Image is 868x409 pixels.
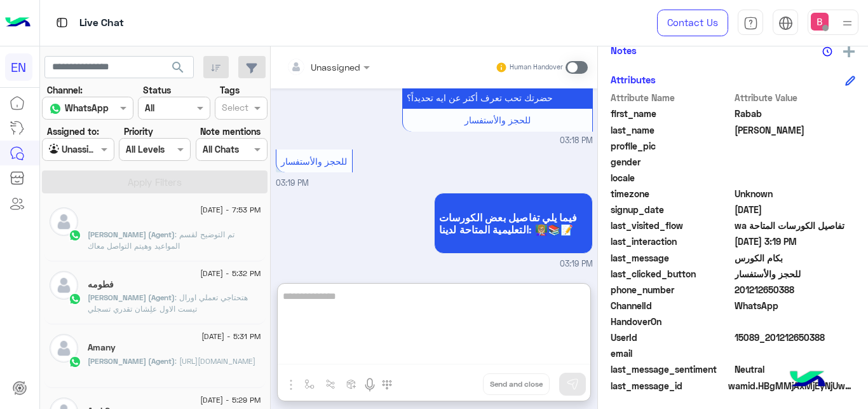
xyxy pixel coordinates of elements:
img: tab [743,16,758,31]
span: تفاصيل الكورسات المتاحة wa [735,219,856,232]
span: https://englishcapsules.net/lms/student/placementTests/tests/80060/view [175,356,255,366]
img: userImage [811,13,829,31]
span: للحجز والأستفسار [465,114,531,125]
span: last_message [611,251,732,265]
img: defaultAdmin.png [50,334,78,363]
span: تم التوضيح لقسم المواعيد وهيتم التواصل معاك [88,230,234,251]
small: Human Handover [510,62,563,73]
span: timezone [611,187,732,200]
span: للحجز والأستفسار [735,267,856,281]
img: defaultAdmin.png [50,207,78,236]
span: first_name [611,107,732,120]
h6: Attributes [611,74,656,85]
span: null [735,171,856,184]
span: signup_date [611,203,732,216]
label: Assigned to: [47,125,99,138]
a: Contact Us [657,10,728,36]
span: 03:19 PM [276,178,309,188]
span: null [735,347,856,360]
span: Attribute Value [735,91,856,104]
img: tab [778,16,793,31]
span: search [170,60,186,75]
span: للحجز والأستفسار [281,156,347,167]
span: ChannelId [611,299,732,312]
span: last_clicked_button [611,267,732,281]
span: last_visited_flow [611,219,732,232]
span: [DATE] - 7:53 PM [200,204,261,216]
span: 2025-08-21T12:19:53.586Z [735,235,856,248]
span: last_message_id [611,379,726,392]
button: search [163,56,194,83]
span: [DATE] - 5:31 PM [201,331,261,342]
img: tab [54,15,70,31]
span: [DATE] - 5:32 PM [200,268,261,279]
span: null [735,155,856,169]
span: Rabab [735,107,856,120]
span: 2 [735,299,856,312]
img: profile [839,15,855,31]
h6: Notes [611,45,637,56]
img: Logo [5,10,31,36]
span: UserId [611,331,732,344]
span: 15089_201212650388 [735,331,856,344]
button: Send and close [483,373,550,395]
span: فيما يلي تفاصيل بعض الكورسات التعليمية المتاحة لدينا: 👩🏼‍🏫📚📝 [439,211,588,235]
span: profile_pic [611,139,732,153]
span: [PERSON_NAME] (Agent) [88,356,175,366]
span: email [611,347,732,360]
label: Status [143,83,171,97]
label: Note mentions [200,125,261,138]
span: Unknown [735,187,856,200]
img: defaultAdmin.png [50,271,78,300]
label: Tags [220,83,240,97]
span: 03:18 PM [560,135,593,147]
span: بكام الكورس [735,251,856,265]
span: HandoverOn [611,315,732,328]
span: wamid.HBgMMjAxMjEyNjUwMzg4FQIAEhggMTA0RkFFNjFGOTBFQjM0NTVFOTA2RDhFRTBBMUJGQkQA [728,379,855,392]
a: tab [738,10,763,36]
span: [DATE] - 5:29 PM [200,394,261,406]
img: add [843,46,855,57]
div: Select [220,101,248,117]
label: Priority [124,125,153,138]
span: last_interaction [611,235,732,248]
h5: Amany [88,342,116,353]
img: WhatsApp [69,229,81,242]
img: WhatsApp [69,356,81,368]
span: 03:19 PM [560,258,593,270]
button: Apply Filters [42,170,268,193]
span: phone_number [611,283,732,296]
span: gender [611,155,732,169]
span: 0 [735,363,856,376]
label: Channel: [47,83,83,97]
h5: فطومه [88,279,114,290]
img: notes [822,46,832,57]
img: WhatsApp [69,293,81,305]
span: last_message_sentiment [611,363,732,376]
span: [PERSON_NAME] (Agent) [88,293,175,302]
span: [PERSON_NAME] (Agent) [88,230,175,239]
div: EN [5,53,32,81]
img: hulul-logo.png [785,358,830,403]
span: 201212650388 [735,283,856,296]
span: locale [611,171,732,184]
p: Live Chat [79,15,124,32]
span: Attribute Name [611,91,732,104]
span: Mohammed [735,123,856,137]
span: null [735,315,856,328]
span: 2025-08-21T12:18:28.928Z [735,203,856,216]
span: last_name [611,123,732,137]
